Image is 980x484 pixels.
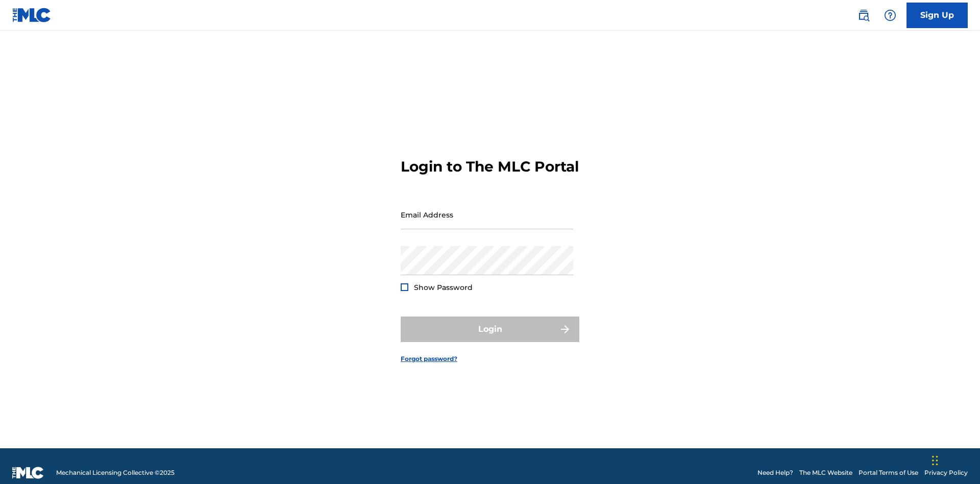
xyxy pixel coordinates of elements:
[12,467,44,479] img: logo
[799,468,852,477] a: The MLC Website
[401,158,579,176] h3: Login to The MLC Portal
[853,5,874,26] a: Public Search
[401,354,457,364] a: Forgot password?
[414,283,473,292] span: Show Password
[859,468,918,477] a: Portal Terms of Use
[924,468,968,477] a: Privacy Policy
[757,468,793,477] a: Need Help?
[56,468,175,477] span: Mechanical Licensing Collective © 2025
[932,445,938,476] div: Drag
[906,3,968,28] a: Sign Up
[880,5,900,26] div: Help
[884,9,896,21] img: help
[857,9,870,21] img: search
[929,435,980,484] iframe: Chat Widget
[12,8,52,22] img: MLC Logo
